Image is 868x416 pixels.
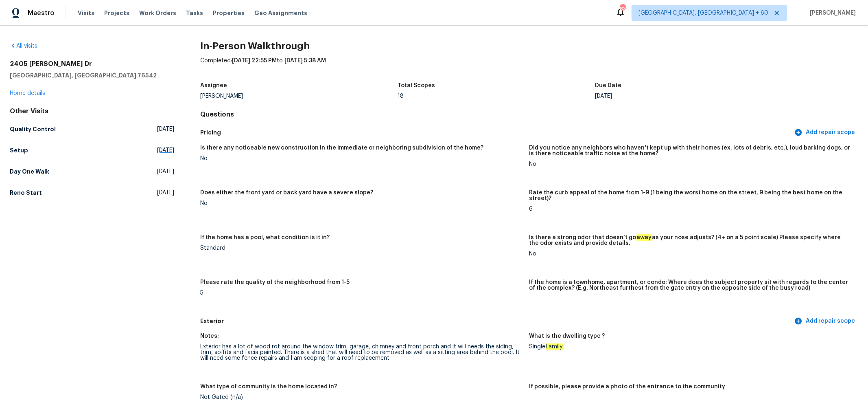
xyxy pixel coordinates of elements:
[200,128,793,137] h5: Pricing
[398,93,595,99] div: 18
[200,110,858,119] h4: Questions
[595,93,792,99] div: [DATE]
[529,344,852,350] div: Single
[104,9,129,17] span: Projects
[10,189,42,197] h5: Reno Start
[529,206,852,212] div: 6
[254,9,307,17] span: Geo Assignments
[232,58,277,64] span: [DATE] 22:55 PM
[200,394,523,400] div: Not Gated (n/a)
[200,93,398,99] div: [PERSON_NAME]
[10,125,56,133] h5: Quality Control
[793,314,858,329] button: Add repair scope
[200,145,483,151] h5: Is there any noticeable new construction in the immediate or neighboring subdivision of the home?
[10,146,28,154] h5: Setup
[200,190,373,196] h5: Does either the front yard or back yard have a severe slope?
[529,251,852,257] div: No
[10,167,49,176] h5: Day One Walk
[200,42,858,50] h2: In-Person Walkthrough
[398,83,435,88] h5: Total Scopes
[636,234,652,241] em: away
[529,384,726,390] h5: If possible, please provide a photo of the entrance to the community
[200,83,227,88] h5: Assignee
[10,43,37,49] a: All visits
[157,167,174,176] span: [DATE]
[595,83,621,88] h5: Due Date
[200,317,793,326] h5: Exterior
[529,145,852,156] h5: Did you notice any neighbors who haven't kept up with their homes (ex. lots of debris, etc.), lou...
[200,235,330,240] h5: If the home has a pool, what condition is it in?
[200,280,350,285] h5: Please rate the quality of the neighborhood from 1-5
[529,190,852,201] h5: Rate the curb appeal of the home from 1-9 (1 being the worst home on the street, 9 being the best...
[807,9,856,17] span: [PERSON_NAME]
[200,333,219,339] h5: Notes:
[157,189,174,197] span: [DATE]
[796,128,855,138] span: Add repair scope
[284,58,326,64] span: [DATE] 5:38 AM
[529,235,852,246] h5: Is there a strong odor that doesn't go as your nose adjusts? (4+ on a 5 point scale) Please speci...
[546,343,563,350] em: Family
[200,245,523,251] div: Standard
[529,280,852,291] h5: If the home is a townhome, apartment, or condo: Where does the subject property sit with regards ...
[793,125,858,140] button: Add repair scope
[796,316,855,326] span: Add repair scope
[200,384,337,390] h5: What type of community is the home located in?
[200,156,523,161] div: No
[10,90,45,96] a: Home details
[186,10,203,16] span: Tasks
[78,9,94,17] span: Visits
[10,71,174,79] h5: [GEOGRAPHIC_DATA], [GEOGRAPHIC_DATA] 76542
[10,107,174,115] div: Other Visits
[28,9,55,17] span: Maestro
[10,122,174,136] a: Quality Control[DATE]
[10,185,174,200] a: Reno Start[DATE]
[638,9,768,17] span: [GEOGRAPHIC_DATA], [GEOGRAPHIC_DATA] + 60
[157,146,174,154] span: [DATE]
[213,9,245,17] span: Properties
[10,143,174,158] a: Setup[DATE]
[10,164,174,179] a: Day One Walk[DATE]
[200,290,523,296] div: 5
[139,9,176,17] span: Work Orders
[200,200,523,206] div: No
[620,5,625,13] div: 830
[200,57,858,78] div: Completed: to
[157,125,174,133] span: [DATE]
[10,60,174,68] h2: 2405 [PERSON_NAME] Dr
[200,344,523,361] div: Exterior has a lot of wood rot around the window trim, garage, chimney and front porch and it wil...
[529,161,852,167] div: No
[529,333,605,339] h5: What is the dwelling type ?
